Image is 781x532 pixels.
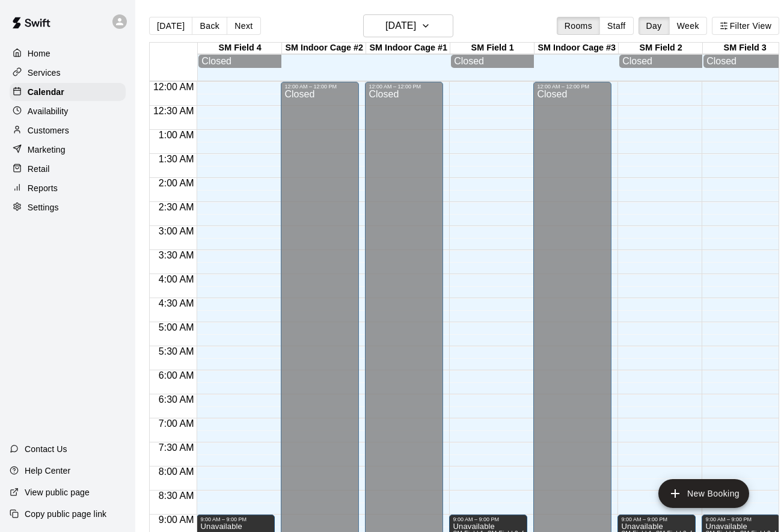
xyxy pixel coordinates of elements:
p: Availability [28,105,69,117]
button: Staff [599,17,634,35]
span: 6:30 AM [156,394,197,405]
button: Filter View [712,17,779,35]
span: 3:30 AM [156,250,197,260]
a: Retail [10,160,126,178]
a: Marketing [10,141,126,159]
span: 7:00 AM [156,418,197,429]
button: Day [639,17,670,35]
p: Services [28,67,61,79]
p: Home [28,47,51,60]
div: SM Field 2 [619,43,703,54]
a: Services [10,64,126,82]
button: Back [192,17,227,35]
p: Customers [28,124,69,136]
div: SM Field 1 [450,43,534,54]
span: 4:30 AM [156,298,197,308]
p: Help Center [25,465,70,477]
div: 9:00 AM – 9:00 PM [621,516,692,522]
span: 2:30 AM [156,202,197,212]
span: 5:30 AM [156,346,197,356]
div: Closed [622,56,699,67]
p: Copy public page link [25,508,106,520]
button: Week [669,17,707,35]
button: Rooms [557,17,600,35]
span: 3:00 AM [156,226,197,236]
span: 6:00 AM [156,370,197,381]
div: 12:00 AM – 12:00 PM [369,84,440,90]
button: [DATE] [149,17,192,35]
div: 12:00 AM – 12:00 PM [537,84,608,90]
a: Customers [10,121,126,139]
div: SM Indoor Cage #3 [534,43,619,54]
span: 1:00 AM [156,130,197,140]
span: 8:30 AM [156,491,197,501]
a: Home [10,44,126,63]
a: Availability [10,102,126,120]
button: Next [227,17,260,35]
p: Marketing [28,144,66,156]
span: 12:00 AM [150,82,197,92]
p: Contact Us [25,443,67,455]
p: Reports [28,182,58,194]
a: Calendar [10,83,126,101]
p: Calendar [28,86,64,98]
div: SM Field 4 [198,43,282,54]
p: Settings [28,201,59,213]
div: 9:00 AM – 9:00 PM [453,516,524,522]
span: 7:30 AM [156,442,197,453]
div: SM Indoor Cage #1 [366,43,450,54]
span: 1:30 AM [156,154,197,164]
h6: [DATE] [385,17,416,34]
span: 2:00 AM [156,178,197,188]
button: [DATE] [363,14,453,37]
div: 12:00 AM – 12:00 PM [284,84,355,90]
div: 9:00 AM – 9:00 PM [705,516,776,522]
p: View public page [25,486,90,498]
div: Closed [201,56,278,67]
a: Reports [10,179,126,197]
p: Retail [28,163,50,175]
span: 4:00 AM [156,274,197,284]
div: Closed [454,56,531,67]
button: add [658,479,749,508]
span: 9:00 AM [156,515,197,525]
div: SM Indoor Cage #2 [282,43,366,54]
span: 12:30 AM [150,106,197,116]
span: 5:00 AM [156,322,197,332]
span: 8:00 AM [156,466,197,477]
a: Settings [10,198,126,216]
div: 9:00 AM – 9:00 PM [200,516,271,522]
